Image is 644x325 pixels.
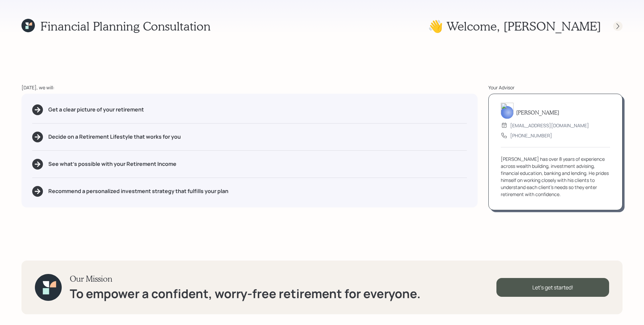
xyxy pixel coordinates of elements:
h5: [PERSON_NAME] [516,109,559,115]
h3: Our Mission [70,274,421,284]
h1: To empower a confident, worry-free retirement for everyone. [70,286,421,301]
h1: 👋 Welcome , [PERSON_NAME] [428,19,601,33]
h1: Financial Planning Consultation [40,19,211,33]
div: [PHONE_NUMBER] [510,132,552,139]
h5: Get a clear picture of your retirement [48,106,144,113]
img: james-distasi-headshot.png [501,103,514,119]
h5: Decide on a Retirement Lifestyle that works for you [48,134,181,140]
div: Let's get started! [496,278,609,297]
div: Your Advisor [488,84,623,91]
h5: Recommend a personalized investment strategy that fulfills your plan [48,188,228,194]
div: [DATE], we will: [21,84,478,91]
div: [EMAIL_ADDRESS][DOMAIN_NAME] [510,122,589,129]
div: [PERSON_NAME] has over 8 years of experience across wealth building, investment advising, financi... [501,155,610,198]
h5: See what's possible with your Retirement Income [48,161,176,167]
